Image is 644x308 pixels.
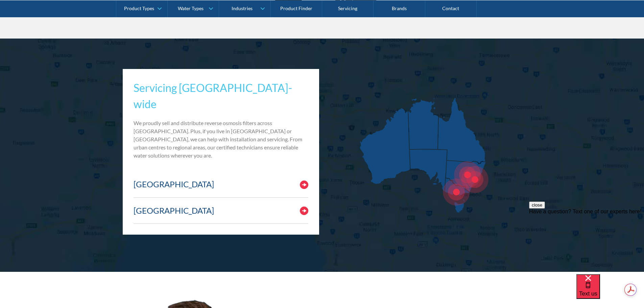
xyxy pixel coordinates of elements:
[576,274,644,308] iframe: podium webchat widget bubble
[134,171,309,198] a: [GEOGRAPHIC_DATA]
[134,80,309,112] h2: Servicing [GEOGRAPHIC_DATA]-wide
[134,180,214,189] h3: [GEOGRAPHIC_DATA]
[178,5,204,11] div: Water Types
[134,119,309,160] p: We proudly sell and distribute reverse osmosis filters across [GEOGRAPHIC_DATA]. Plus, if you liv...
[360,98,486,213] img: Australia
[134,206,214,216] h3: [GEOGRAPHIC_DATA]
[134,198,309,224] a: [GEOGRAPHIC_DATA]
[124,5,154,11] div: Product Types
[232,5,253,11] div: Industries
[529,202,644,283] iframe: podium webchat widget prompt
